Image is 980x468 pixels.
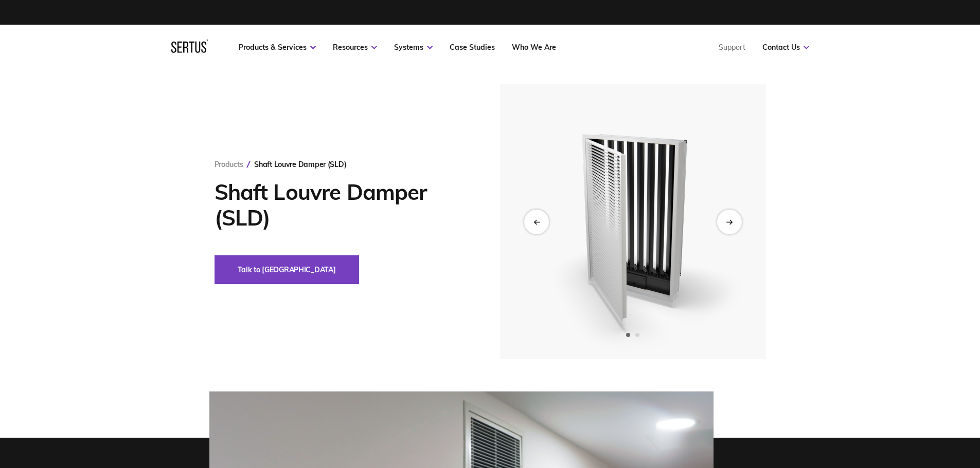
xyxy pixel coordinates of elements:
button: Talk to [GEOGRAPHIC_DATA] [215,255,359,284]
a: Contact Us [762,43,809,52]
h1: Shaft Louvre Damper (SLD) [215,179,469,231]
span: Go to slide 2 [635,333,639,337]
a: Resources [333,43,377,52]
div: Next slide [717,210,742,234]
iframe: Chat Widget [795,349,980,468]
a: Products & Services [239,43,316,52]
a: Support [719,43,745,52]
a: Who We Are [512,43,556,52]
a: Products [215,160,243,169]
a: Systems [394,43,433,52]
div: Previous slide [524,210,549,234]
a: Case Studies [450,43,495,52]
